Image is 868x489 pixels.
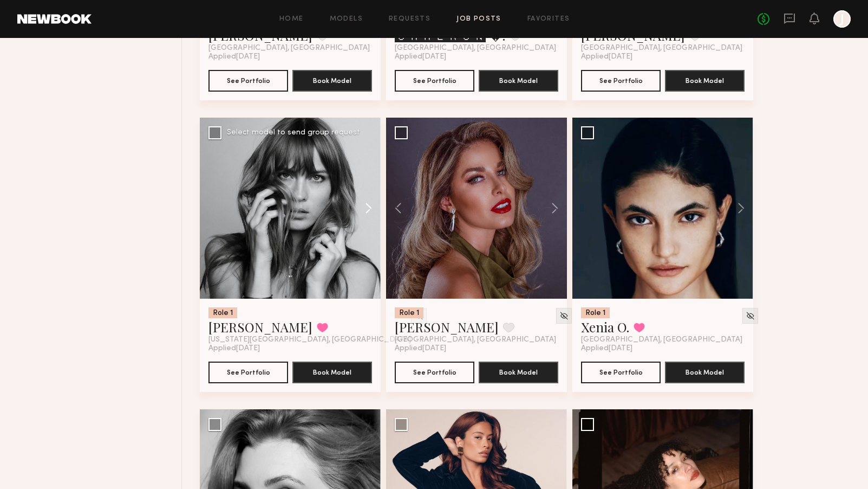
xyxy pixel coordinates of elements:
[208,318,312,336] a: [PERSON_NAME]
[665,75,745,85] a: Book Model
[395,336,556,344] span: [GEOGRAPHIC_DATA], [GEOGRAPHIC_DATA]
[665,367,745,376] a: Book Model
[395,44,556,53] span: [GEOGRAPHIC_DATA], [GEOGRAPHIC_DATA]
[581,53,745,61] div: Applied [DATE]
[559,311,569,320] img: Unhide Model
[208,344,372,353] div: Applied [DATE]
[746,311,755,320] img: Unhide Model
[208,44,370,53] span: [GEOGRAPHIC_DATA], [GEOGRAPHIC_DATA]
[665,70,745,92] button: Book Model
[292,367,372,376] a: Book Model
[208,70,288,92] button: See Portfolio
[581,362,661,383] button: See Portfolio
[581,318,629,336] a: Xenia O.
[227,129,360,137] div: Select model to send group request
[479,362,558,383] button: Book Model
[395,53,558,61] div: Applied [DATE]
[389,16,430,23] a: Requests
[395,318,499,336] a: [PERSON_NAME]
[833,10,851,28] a: J
[208,362,288,383] button: See Portfolio
[292,75,372,85] a: Book Model
[581,344,745,353] div: Applied [DATE]
[279,16,304,23] a: Home
[527,16,570,23] a: Favorites
[665,362,745,383] button: Book Model
[292,70,372,92] button: Book Model
[208,307,237,318] div: Role 1
[395,307,423,318] div: Role 1
[395,362,474,383] button: See Portfolio
[479,70,558,92] button: Book Model
[330,16,363,23] a: Models
[581,44,742,53] span: [GEOGRAPHIC_DATA], [GEOGRAPHIC_DATA]
[395,344,558,353] div: Applied [DATE]
[456,16,501,23] a: Job Posts
[581,70,661,92] button: See Portfolio
[581,307,610,318] div: Role 1
[479,367,558,376] a: Book Model
[208,336,411,344] span: [US_STATE][GEOGRAPHIC_DATA], [GEOGRAPHIC_DATA]
[581,336,742,344] span: [GEOGRAPHIC_DATA], [GEOGRAPHIC_DATA]
[395,70,474,92] button: See Portfolio
[208,53,372,61] div: Applied [DATE]
[479,75,558,85] a: Book Model
[292,362,372,383] button: Book Model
